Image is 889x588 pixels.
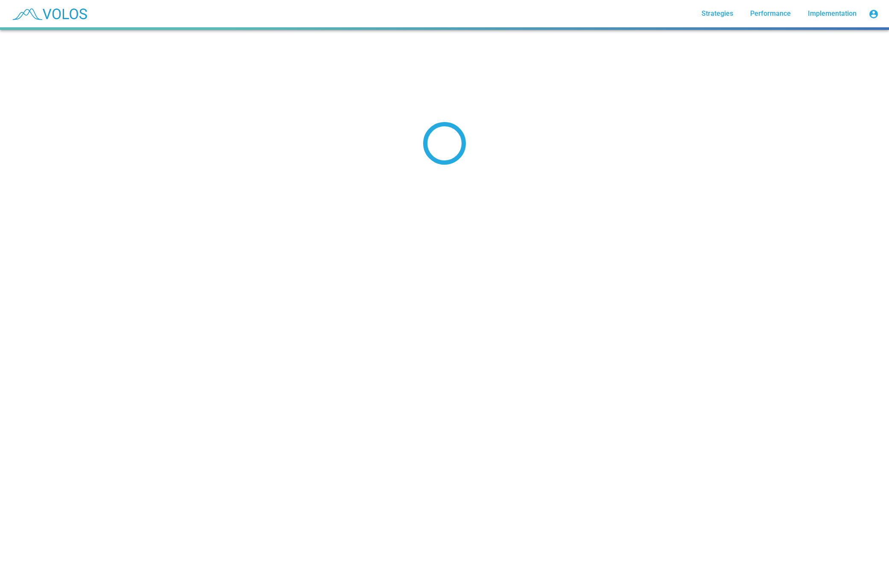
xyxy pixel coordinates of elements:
img: blue_transparent.png [7,3,91,24]
a: Performance [743,6,798,21]
a: Implementation [801,6,863,21]
span: Implementation [808,9,857,17]
a: Strategies [695,6,740,21]
mat-icon: account_circle [869,9,879,19]
span: Performance [750,9,791,17]
span: Strategies [702,9,733,17]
